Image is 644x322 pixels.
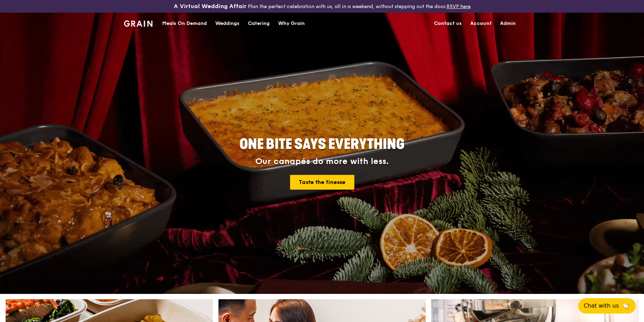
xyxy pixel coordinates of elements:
[196,157,448,166] div: Our canapés do more with less.
[174,3,247,10] h3: A Virtual Wedding Affair
[622,302,630,310] span: 🦙
[274,13,309,34] a: Why Grain
[124,12,152,33] a: GrainGrain
[162,13,207,34] div: Meals On Demand
[124,20,152,27] img: Grain
[466,13,496,34] a: Account
[278,13,305,34] div: Why Grain
[447,4,471,9] a: RSVP here
[120,3,524,10] div: Plan the perfect celebration with us, all in a weekend, without stepping out the door.
[290,175,354,190] a: Taste the finesse
[244,13,274,34] a: Catering
[248,13,270,34] div: Catering
[584,302,619,310] span: Chat with us
[211,13,244,34] a: Weddings
[430,13,466,34] a: Contact us
[496,13,520,34] a: Admin
[578,298,636,314] button: Chat with us🦙
[239,136,405,153] span: ONE BITE SAYS EVERYTHING
[215,13,239,34] div: Weddings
